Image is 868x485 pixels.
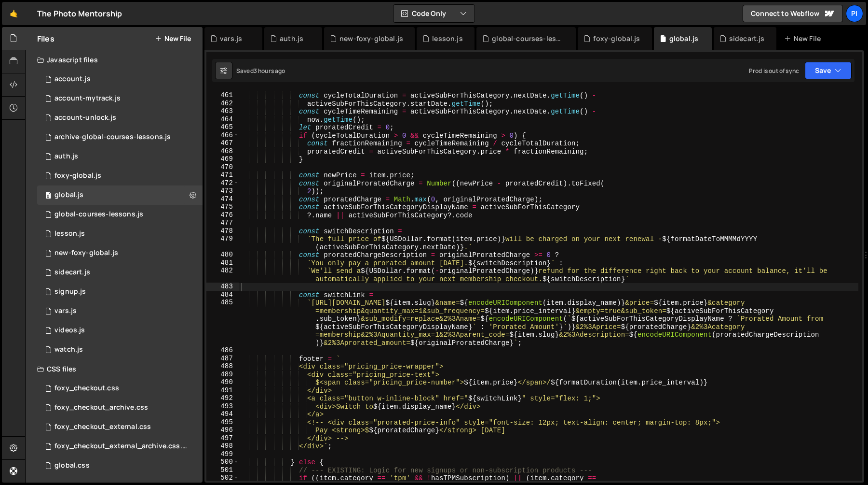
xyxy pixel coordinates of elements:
div: 462 [206,100,239,108]
div: archive-global-courses-lessons.js [54,133,171,142]
div: 498 [206,442,239,450]
div: 495 [206,418,239,427]
div: signup.js [54,287,86,296]
div: 466 [206,131,239,140]
div: 501 [206,466,239,474]
div: 497 [206,434,239,442]
div: Javascript files [26,50,203,70]
div: 490 [206,378,239,386]
div: 467 [206,139,239,147]
div: account-unlock.js [54,114,116,122]
div: 13533/35489.css [37,456,203,475]
h2: Files [37,33,54,44]
button: Save [805,62,852,79]
div: foxy_checkout_external.css [54,423,151,431]
div: 476 [206,211,239,219]
div: 13533/34034.js [37,147,203,166]
div: 465 [206,123,239,131]
div: account.js [54,75,91,84]
div: 500 [206,458,239,466]
div: 13533/44029.css [37,437,206,456]
div: 13533/40053.js [37,243,203,263]
div: videos.js [54,326,85,335]
div: 496 [206,426,239,434]
div: 479 [206,235,239,251]
div: 473 [206,187,239,195]
div: 461 [206,91,239,100]
div: The Photo Mentorship [37,8,122,19]
div: global-courses-lessons.js [492,34,564,43]
div: 13533/41206.js [37,108,203,128]
div: 484 [206,291,239,299]
div: 13533/34219.js [37,166,203,185]
div: 3 hours ago [254,67,285,75]
div: auth.js [54,152,78,161]
div: 499 [206,450,239,458]
div: 13533/38527.js [37,340,203,359]
div: global.js [54,191,83,200]
div: Saved [236,67,285,75]
div: 478 [206,227,239,235]
div: foxy_checkout_archive.css [54,403,148,412]
div: 485 [206,299,239,346]
div: 477 [206,219,239,227]
div: 491 [206,386,239,395]
div: account-mytrack.js [54,94,121,103]
div: 463 [206,107,239,115]
div: global.js [669,34,698,43]
div: 493 [206,402,239,411]
div: 13533/34220.js [37,70,203,89]
div: 486 [206,346,239,355]
div: 13533/43446.js [37,263,203,282]
div: foxy-global.js [54,171,101,180]
div: 472 [206,179,239,187]
div: 470 [206,163,239,171]
a: Pi [846,5,863,22]
div: auth.js [280,34,303,43]
div: lesson.js [54,229,85,238]
div: CSS files [26,359,203,379]
a: Connect to Webflow [743,5,843,22]
div: 13533/42246.js [37,321,203,340]
div: Prod is out of sync [749,67,799,75]
div: 468 [206,147,239,156]
div: 471 [206,171,239,179]
div: 13533/35472.js [37,224,203,243]
div: foxy-global.js [593,34,640,43]
div: 13533/38628.js [37,89,203,108]
div: lesson.js [432,34,462,43]
div: 13533/38747.css [37,417,203,437]
div: vars.js [220,34,242,43]
div: new-foxy-global.js [54,249,118,257]
div: 13533/43968.js [37,128,203,147]
div: global.css [54,461,90,470]
button: New File [155,35,191,43]
div: 464 [206,115,239,124]
div: foxy_checkout.css [54,384,119,393]
span: 0 [45,192,51,200]
div: watch.js [54,345,83,354]
div: 492 [206,394,239,402]
button: Code Only [393,5,475,22]
div: 494 [206,410,239,418]
div: 13533/39483.js [37,185,203,205]
div: 482 [206,267,239,283]
div: 489 [206,371,239,379]
div: 13533/44030.css [37,398,203,417]
div: foxy_checkout_external_archive.css.css [54,442,188,451]
a: 🤙 [2,2,26,25]
div: sidecart.js [729,34,765,43]
div: New File [784,34,825,43]
div: 475 [206,203,239,211]
div: 13533/35292.js [37,205,203,224]
div: 13533/38978.js [37,301,203,321]
div: 483 [206,283,239,291]
div: 13533/38507.css [37,379,203,398]
div: 480 [206,251,239,259]
div: new-foxy-global.js [339,34,403,43]
div: global-courses-lessons.js [54,210,143,219]
div: sidecart.js [54,268,90,277]
div: 13533/35364.js [37,282,203,301]
div: 474 [206,195,239,203]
